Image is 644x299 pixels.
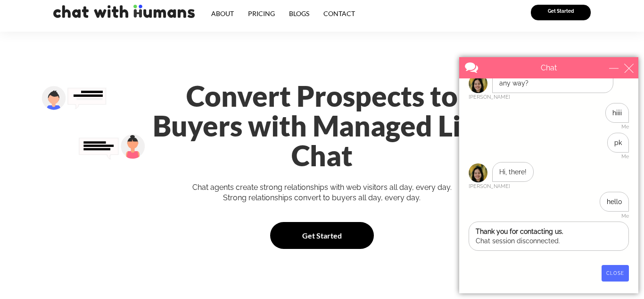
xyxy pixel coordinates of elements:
a: About [204,5,241,22]
span: Get Started [302,230,342,241]
iframe: Live Chat Box [454,51,644,299]
div: Strong relationships convert to buyers all day, every day. [139,193,505,203]
img: Group 29 [78,134,145,161]
a: Pricing [241,5,282,22]
img: chat with humans [53,5,195,18]
h1: Convert Prospects to Buyers with Managed Live Chat [139,81,505,171]
a: Get Started [531,5,591,20]
a: Blogs [282,5,316,22]
a: Get Started [270,222,374,249]
img: Group 28 [41,86,107,110]
div: Chat agents create strong relationships with web visitors all day, every day. [139,182,505,193]
a: Contact [316,5,362,22]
